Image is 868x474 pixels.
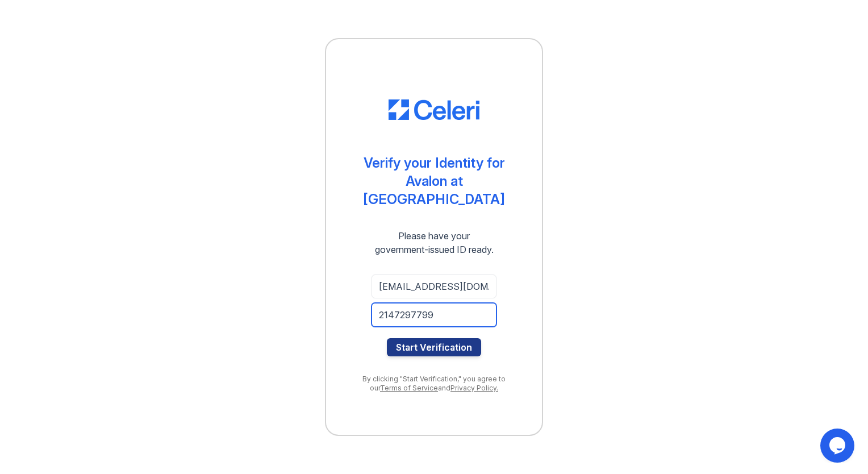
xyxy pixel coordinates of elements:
[820,429,857,463] iframe: chat widget
[354,229,514,256] div: Please have your government-issued ID ready.
[380,384,438,392] a: Terms of Service
[372,303,496,327] input: Phone
[450,384,498,392] a: Privacy Policy.
[349,375,519,393] div: By clicking "Start Verification," you agree to our and
[389,99,479,120] img: CE_Logo_Blue-a8612792a0a2168367f1c8372b55b34899dd931a85d93a1a3d3e32e68fde9ad4.png
[372,275,496,298] input: Email
[387,338,481,356] button: Start Verification
[349,154,519,209] div: Verify your Identity for Avalon at [GEOGRAPHIC_DATA]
